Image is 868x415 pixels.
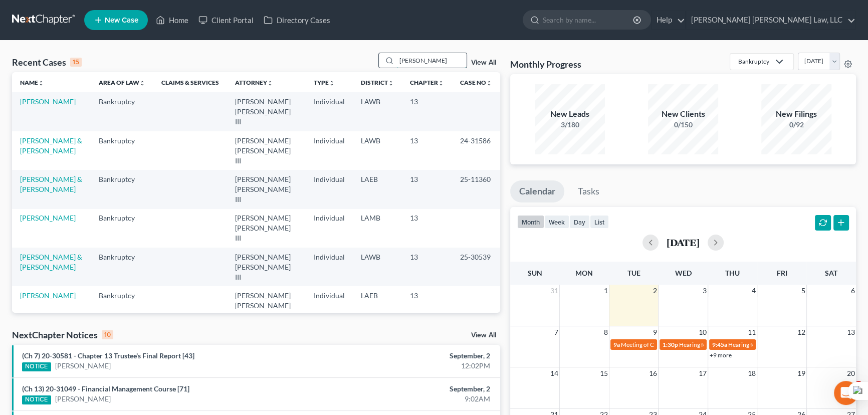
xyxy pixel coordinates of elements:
span: 9:45a [712,341,727,348]
td: Bankruptcy [91,286,153,325]
a: Area of Lawunfold_more [99,79,145,86]
td: Individual [306,170,353,209]
td: Individual [306,131,353,170]
h3: Monthly Progress [510,58,581,70]
div: New Clients [648,108,718,120]
span: 15 [599,367,609,379]
div: 15 [70,58,82,67]
i: unfold_more [38,80,44,86]
a: Typeunfold_more [314,79,335,86]
i: unfold_more [486,80,492,86]
td: Bankruptcy [91,131,153,170]
a: [PERSON_NAME] [20,291,76,300]
a: (Ch 7) 20-30581 - Chapter 13 Trustee's Final Report [43] [22,351,194,360]
input: Search by name... [396,53,467,68]
span: 18 [747,367,757,379]
div: 12:02PM [341,361,490,371]
td: 25-30539 [452,248,500,286]
td: 13 [402,248,452,286]
a: Chapterunfold_more [410,79,444,86]
i: unfold_more [329,80,335,86]
span: 4 [854,381,862,389]
div: 10 [102,330,113,339]
a: [PERSON_NAME] [55,394,111,404]
td: Individual [306,248,353,286]
span: Hearing for [PERSON_NAME] [679,341,757,348]
span: 6 [850,285,856,297]
td: Individual [306,286,353,325]
td: LAWB [353,131,402,170]
span: 14 [549,367,559,379]
td: [PERSON_NAME] [PERSON_NAME] III [227,248,306,286]
span: 16 [648,367,658,379]
span: 13 [846,326,856,338]
a: [PERSON_NAME] & [PERSON_NAME] [20,136,82,155]
a: Case Nounfold_more [460,79,492,86]
a: [PERSON_NAME] [55,361,111,371]
a: Help [652,11,685,29]
i: unfold_more [388,80,394,86]
span: 8 [603,326,609,338]
span: Tue [627,269,640,277]
span: 3 [702,285,708,297]
td: 25-11360 [452,170,500,209]
td: 24-31586 [452,131,500,170]
a: Districtunfold_more [361,79,394,86]
div: September, 2 [341,384,490,394]
div: NextChapter Notices [12,329,113,341]
a: [PERSON_NAME] [20,97,76,106]
span: 5 [800,285,806,297]
span: Fri [777,269,787,277]
iframe: Intercom live chat [834,381,858,405]
a: Attorneyunfold_more [235,79,273,86]
a: (Ch 13) 20-31049 - Financial Management Course [71] [22,384,189,393]
div: 0/150 [648,120,718,130]
span: 10 [698,326,708,338]
span: 9 [652,326,658,338]
a: Client Portal [193,11,259,29]
span: 4 [751,285,757,297]
span: Sun [528,269,542,277]
div: 0/92 [761,120,831,130]
td: [PERSON_NAME] [PERSON_NAME] III [227,131,306,170]
span: Hearing for [PERSON_NAME] & [PERSON_NAME] [728,341,859,348]
span: Thu [725,269,740,277]
td: LAEB [353,170,402,209]
div: NOTICE [22,395,51,404]
div: NOTICE [22,362,51,371]
td: 13 [402,209,452,248]
span: 17 [698,367,708,379]
button: month [517,215,544,229]
div: 3/180 [535,120,605,130]
span: 20 [846,367,856,379]
span: 2 [652,285,658,297]
input: Search by name... [543,11,634,29]
span: 11 [747,326,757,338]
i: unfold_more [139,80,145,86]
a: Tasks [569,180,608,202]
span: Mon [575,269,593,277]
td: Bankruptcy [91,209,153,248]
div: Bankruptcy [738,57,769,66]
button: day [569,215,590,229]
td: 13 [402,131,452,170]
td: [PERSON_NAME] [PERSON_NAME] III [227,209,306,248]
a: [PERSON_NAME] [20,214,76,222]
i: unfold_more [438,80,444,86]
td: [PERSON_NAME] [PERSON_NAME] III [227,286,306,325]
td: LAMB [353,209,402,248]
span: 1:30p [663,341,678,348]
td: Bankruptcy [91,170,153,209]
td: LAEB [353,286,402,325]
a: [PERSON_NAME] & [PERSON_NAME] [20,175,82,193]
span: 31 [549,285,559,297]
a: Directory Cases [259,11,335,29]
div: New Leads [535,108,605,120]
td: LAWB [353,92,402,131]
button: week [544,215,569,229]
a: Home [151,11,193,29]
td: 13 [402,286,452,325]
span: 9a [613,341,620,348]
a: View All [471,332,496,339]
span: 1 [603,285,609,297]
